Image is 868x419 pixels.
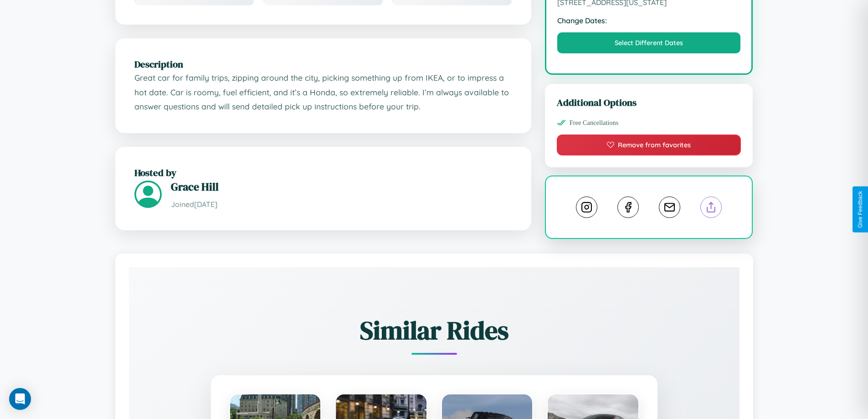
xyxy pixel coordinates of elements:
strong: Change Dates: [557,16,741,25]
button: Remove from favorites [557,134,741,155]
h3: Additional Options [557,96,741,109]
div: Open Intercom Messenger [9,388,31,410]
h2: Description [134,57,512,71]
h2: Similar Rides [161,313,708,348]
h3: Grace Hill [171,179,512,194]
p: Joined [DATE] [171,198,512,211]
h2: Hosted by [134,166,512,179]
div: Give Feedback [857,191,863,228]
p: Great car for family trips, zipping around the city, picking something up from IKEA, or to impres... [134,71,512,114]
button: Select Different Dates [557,32,741,53]
span: Free Cancellations [570,119,619,127]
